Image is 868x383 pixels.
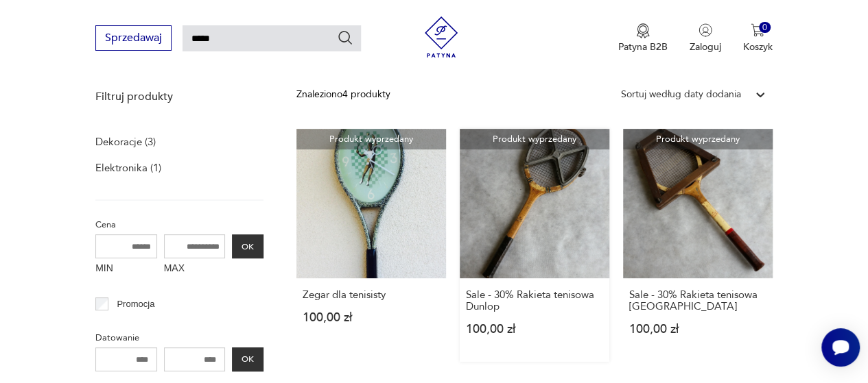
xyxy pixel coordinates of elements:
[421,16,462,58] img: Patyna - sklep z meblami i dekoracjami vintage
[95,217,263,232] p: Cena
[690,23,721,53] button: Zaloguj
[95,89,263,104] p: Filtruj produkty
[690,40,721,53] p: Zaloguj
[466,323,603,335] p: 100,00 zł
[618,23,668,53] button: Patyna B2B
[117,297,154,312] p: Promocja
[95,158,161,177] a: Elektronika (1)
[95,34,172,44] a: Sprzedawaj
[618,40,668,53] p: Patyna B2B
[296,87,390,102] div: Znaleziono 4 produkty
[621,87,741,102] div: Sortuj według daty dodania
[466,289,603,312] h3: Sale - 30% Rakieta tenisowa Dunlop
[95,25,172,51] button: Sprzedawaj
[699,23,712,37] img: Ikonka użytkownika
[303,289,440,301] h3: Zegar dla tenisisty
[623,129,773,362] a: Produkt wyprzedanySale - 30% Rakieta tenisowa YorkSale - 30% Rakieta tenisowa [GEOGRAPHIC_DATA]10...
[303,312,440,323] p: 100,00 zł
[232,347,263,371] button: OK
[821,328,860,367] iframe: Smartsupp widget button
[95,132,156,151] a: Dekoracje (3)
[618,23,668,53] a: Ikona medaluPatyna B2B
[460,129,609,362] a: Produkt wyprzedanySale - 30% Rakieta tenisowa DunlopSale - 30% Rakieta tenisowa Dunlop100,00 zł
[95,330,263,345] p: Datowanie
[751,23,764,37] img: Ikona koszyka
[164,258,226,280] label: MAX
[743,40,773,53] p: Koszyk
[636,23,650,38] img: Ikona medalu
[629,289,766,312] h3: Sale - 30% Rakieta tenisowa [GEOGRAPHIC_DATA]
[296,129,446,362] a: Produkt wyprzedanyZegar dla tenisistyZegar dla tenisisty100,00 zł
[232,234,263,258] button: OK
[759,22,771,34] div: 0
[337,29,353,46] button: Szukaj
[743,23,773,53] button: 0Koszyk
[95,258,157,280] label: MIN
[629,323,766,335] p: 100,00 zł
